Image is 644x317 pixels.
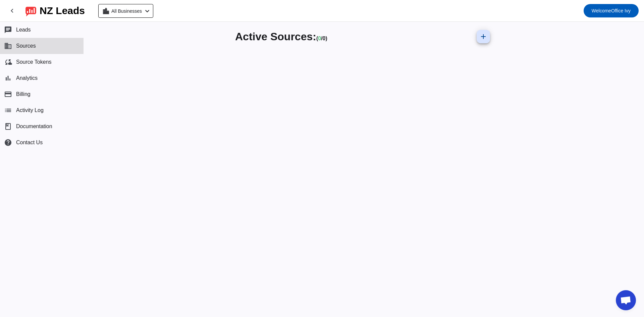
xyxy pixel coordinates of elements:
span: Welcome [592,8,611,13]
span: Active Sources: [235,31,316,43]
mat-icon: chat [4,26,12,34]
mat-icon: payment [4,90,12,98]
span: Documentation [16,123,52,129]
span: Leads [16,27,31,33]
mat-icon: cloud_sync [4,58,12,66]
div: NZ Leads [40,6,85,15]
mat-icon: list [4,106,12,114]
mat-icon: location_city [102,7,110,15]
span: Total [323,36,327,41]
mat-icon: chevron_left [8,7,16,15]
span: Working [318,36,321,41]
span: ( [316,36,318,41]
span: Billing [16,91,31,97]
button: All Businesses [98,4,153,18]
span: / [321,36,322,41]
mat-icon: chevron_left [143,7,151,15]
span: Source Tokens [16,59,52,65]
button: WelcomeOffice Ivy [584,4,639,17]
mat-icon: add [479,33,487,41]
mat-icon: help [4,139,12,147]
span: All Businesses [111,6,142,16]
span: Analytics [16,75,38,81]
span: Activity Log [16,107,44,113]
mat-icon: bar_chart [4,74,12,82]
img: logo [25,5,36,16]
span: book [4,122,12,130]
span: Sources [16,43,36,49]
mat-icon: business [4,42,12,50]
span: Contact Us [16,140,43,146]
a: Open chat [616,290,636,310]
span: Office Ivy [592,6,631,15]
